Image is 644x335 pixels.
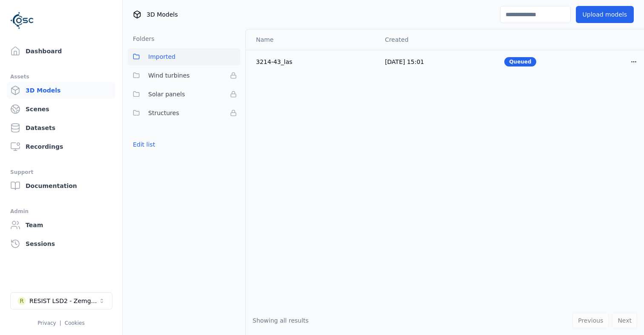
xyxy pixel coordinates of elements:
[576,6,634,23] button: Upload models
[29,297,98,305] div: RESIST LSD2 - Zemgale
[10,167,112,177] div: Support
[10,292,112,309] button: Select a workspace
[504,57,536,66] div: Queued
[378,29,498,50] th: Created
[147,10,178,19] span: 3D Models
[7,217,115,234] a: Team
[7,43,115,60] a: Dashboard
[10,206,112,217] div: Admin
[10,9,34,32] img: Logo
[7,82,115,99] a: 3D Models
[148,89,185,99] span: Solar panels
[128,67,240,84] button: Wind turbines
[60,320,61,326] span: |
[128,48,240,65] button: Imported
[385,58,424,65] span: [DATE] 15:01
[10,72,112,82] div: Assets
[7,235,115,252] a: Sessions
[256,58,371,66] div: 3214-43_las
[253,317,309,324] span: Showing all results
[246,29,378,50] th: Name
[37,320,56,326] a: Privacy
[65,320,85,326] a: Cookies
[148,52,175,62] span: Imported
[148,108,179,118] span: Structures
[148,70,190,81] span: Wind turbines
[17,297,26,305] div: R
[7,177,115,194] a: Documentation
[128,104,240,121] button: Structures
[128,35,155,43] h3: Folders
[7,119,115,136] a: Datasets
[128,137,160,152] button: Edit list
[7,138,115,155] a: Recordings
[128,86,240,103] button: Solar panels
[7,101,115,118] a: Scenes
